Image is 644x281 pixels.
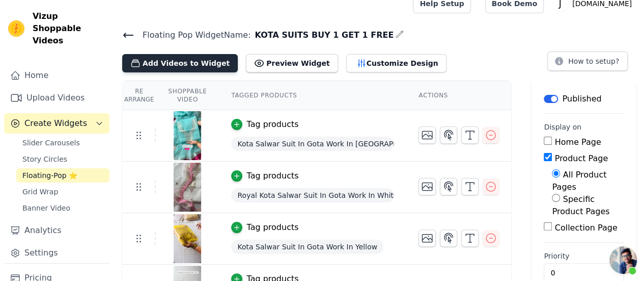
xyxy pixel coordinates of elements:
[554,154,608,163] label: Product Page
[4,113,109,134] button: Create Widgets
[554,223,617,233] label: Collection Page
[231,240,383,254] span: Kota Salwar Suit In Gota Work In Yellow
[562,93,601,105] p: Published
[219,81,406,110] th: Tagged Products
[544,122,581,132] legend: Display on
[22,154,67,164] span: Story Circles
[22,203,70,213] span: Banner Video
[122,54,238,72] button: Add Videos to Widget
[406,81,511,110] th: Actions
[173,163,202,212] img: vizup-images-7e62.jpg
[246,221,298,234] div: Tag products
[4,243,109,263] a: Settings
[544,251,624,261] label: Priority
[33,10,105,47] span: Vizup Shoppable Videos
[418,126,436,144] button: Change Thumbnail
[16,185,109,199] a: Grid Wrap
[16,201,109,215] a: Banner Video
[246,170,298,182] div: Tag products
[156,81,219,110] th: Shoppable Video
[552,170,606,192] label: All Product Pages
[552,194,609,216] label: Specific Product Pages
[4,65,109,86] a: Home
[22,138,80,148] span: Slider Carousels
[8,20,24,37] img: Vizup
[231,118,298,131] button: Tag products
[231,137,394,151] span: Kota Salwar Suit In Gota Work In [GEOGRAPHIC_DATA]
[24,117,87,130] span: Create Widgets
[609,246,637,274] div: Open chat
[547,52,628,71] button: How to setup?
[22,187,58,197] span: Grid Wrap
[547,59,628,68] a: How to setup?
[231,188,394,202] span: Royal Kota Salwar Suit In Gota Work In White
[4,88,109,108] a: Upload Videos
[231,221,298,234] button: Tag products
[22,170,77,181] span: Floating-Pop ⭐
[122,81,156,110] th: Re Arrange
[16,136,109,150] a: Slider Carousels
[418,178,436,195] button: Change Thumbnail
[173,214,202,263] img: vizup-images-9bd3.jpg
[173,111,202,160] img: reel-preview-jhakhasethnics.myshopify.com-3693854595758677545_3017319694.jpeg
[231,170,298,182] button: Tag products
[16,168,109,183] a: Floating-Pop ⭐
[246,118,298,131] div: Tag products
[396,28,404,42] div: Edit Name
[134,29,250,41] span: Floating Pop Widget Name:
[4,220,109,241] a: Analytics
[246,54,338,72] button: Preview Widget
[346,54,446,72] button: Customize Design
[250,29,394,41] span: KOTA SUITS BUY 1 GET 1 FREE
[16,152,109,166] a: Story Circles
[554,137,601,147] label: Home Page
[418,229,436,247] button: Change Thumbnail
